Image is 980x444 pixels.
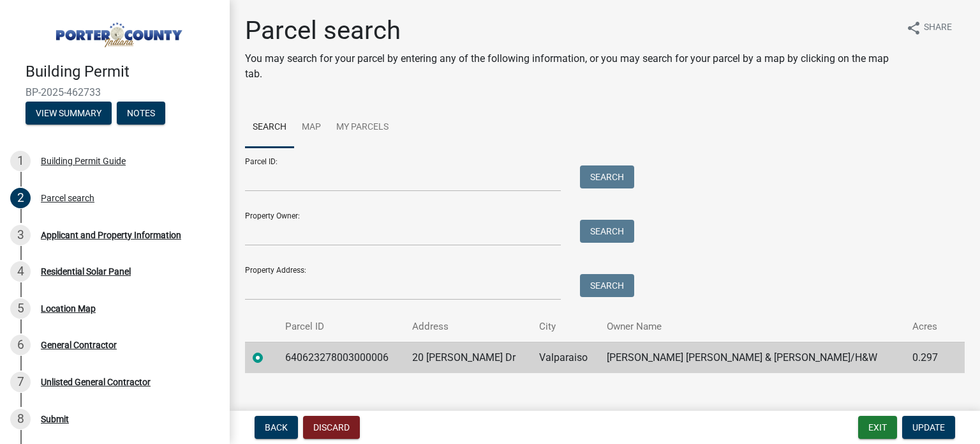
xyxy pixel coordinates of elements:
[924,20,952,36] span: Share
[41,194,94,203] div: Parcel search
[858,416,897,439] button: Exit
[912,422,945,433] span: Update
[329,107,396,148] a: My Parcels
[41,415,69,424] div: Submit
[580,220,634,243] button: Search
[10,298,31,319] div: 5
[26,63,219,81] h4: Building Permit
[10,372,31,392] div: 7
[10,188,31,208] div: 2
[10,225,31,245] div: 3
[10,409,31,429] div: 8
[41,341,117,349] div: General Contractor
[405,312,531,342] th: Address
[599,312,905,342] th: Owner Name
[531,342,600,373] td: Valparaiso
[117,109,165,119] wm-modal-confirm: Notes
[41,378,151,387] div: Unlisted General Contractor
[278,312,405,342] th: Parcel ID
[245,107,294,148] a: Search
[255,416,298,439] button: Back
[294,107,329,148] a: Map
[41,231,181,240] div: Applicant and Property Information
[41,157,126,165] div: Building Permit Guide
[117,102,165,125] button: Notes
[303,416,360,439] button: Discard
[405,342,531,373] td: 20 [PERSON_NAME] Dr
[26,13,209,49] img: Porter County, Indiana
[10,261,31,282] div: 4
[278,342,405,373] td: 640623278003000006
[905,312,948,342] th: Acres
[905,342,948,373] td: 0.297
[245,15,895,46] h1: Parcel search
[26,86,204,98] span: BP-2025-462733
[599,342,905,373] td: [PERSON_NAME] [PERSON_NAME] & [PERSON_NAME]/H&W
[10,151,31,171] div: 1
[902,416,955,439] button: Update
[41,304,96,313] div: Location Map
[41,267,131,276] div: Residential Solar Panel
[26,102,112,125] button: View Summary
[580,165,634,188] button: Search
[10,335,31,355] div: 6
[245,51,895,82] p: You may search for your parcel by entering any of the following information, or you may search fo...
[531,312,600,342] th: City
[580,274,634,297] button: Search
[265,422,288,433] span: Back
[906,20,921,36] i: share
[896,15,962,40] button: shareShare
[26,109,112,119] wm-modal-confirm: Summary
